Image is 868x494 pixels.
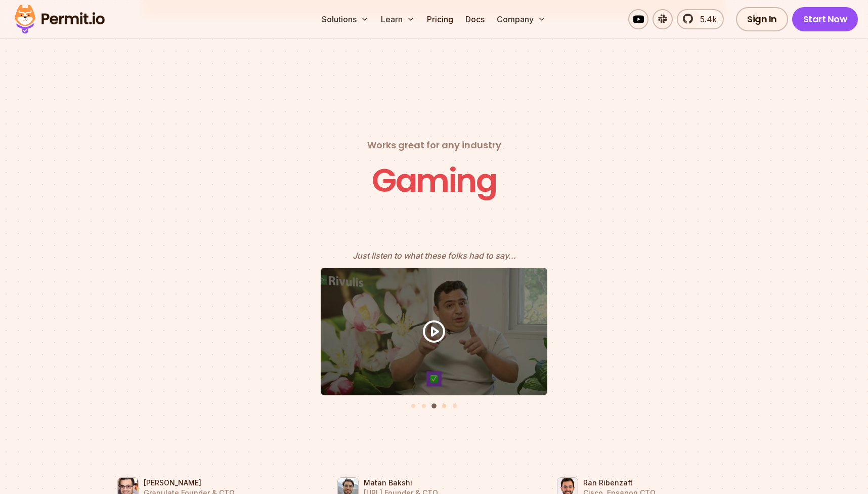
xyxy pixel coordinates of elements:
button: Company [493,9,550,29]
p: Matan Bakshi [364,478,438,488]
button: Go to slide 2 [422,404,426,408]
img: Permit logo [10,2,109,36]
ul: Select a slide to show [110,394,758,409]
p: Just listen to what these folks had to say... [353,250,516,262]
a: Sign In [736,7,788,31]
a: Pricing [423,9,457,29]
button: Go to slide 5 [453,404,457,408]
a: Start Now [792,7,858,31]
button: Benny Bloch, Software Development Manager at Rivulis recommendation [110,268,758,395]
p: Ran Ribenzaft [583,478,656,488]
button: Learn [377,9,419,29]
button: Go to slide 3 [431,403,437,408]
button: Go to slide 1 [411,404,415,408]
p: [PERSON_NAME] [144,478,235,488]
button: Go to slide 4 [442,404,446,408]
li: 3 of 5 [110,268,758,398]
a: 5.4k [677,9,724,29]
h2: Works great for any industry [367,138,501,152]
div: Gaming [372,160,496,201]
button: Solutions [318,9,373,29]
a: Docs [461,9,489,29]
span: 5.4k [694,13,717,25]
div: Testimonials [110,268,758,414]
